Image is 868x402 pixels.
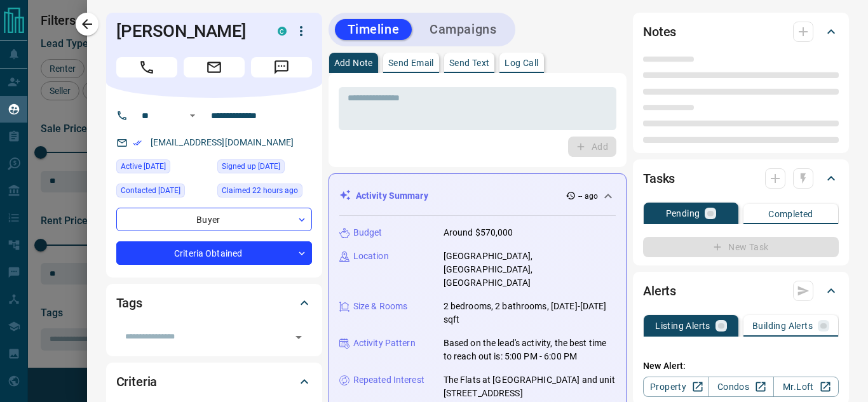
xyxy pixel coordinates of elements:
span: Signed up [DATE] [222,160,280,173]
div: Tue Dec 15 2020 [217,159,312,177]
p: Add Note [334,58,373,67]
h2: Tags [116,293,142,313]
p: New Alert: [643,359,839,373]
a: Mr.Loft [773,377,839,397]
p: 2 bedrooms, 2 bathrooms, [DATE]-[DATE] sqft [444,300,616,326]
p: Listing Alerts [655,321,710,330]
span: Email [184,57,245,77]
div: Alerts [643,276,839,306]
p: Completed [768,210,813,218]
h2: Notes [643,22,676,42]
p: Activity Summary [356,189,428,203]
div: Activity Summary-- ago [339,184,616,208]
div: Mon Aug 11 2025 [217,184,312,201]
span: Call [116,57,177,77]
div: Criteria Obtained [116,241,312,265]
p: Size & Rooms [353,300,408,313]
span: Claimed 22 hours ago [222,184,298,197]
span: Message [251,57,312,77]
p: Send Email [388,58,434,67]
span: Contacted [DATE] [121,184,180,197]
span: Active [DATE] [121,160,166,173]
p: Repeated Interest [353,373,424,387]
p: Based on the lead's activity, the best time to reach out is: 5:00 PM - 6:00 PM [444,337,616,363]
p: Budget [353,226,383,239]
p: Around $570,000 [444,226,513,239]
p: Pending [666,209,700,218]
a: Condos [708,377,773,397]
p: Building Alerts [752,321,813,330]
svg: Email Verified [133,138,142,147]
p: -- ago [578,191,598,202]
a: Property [643,377,709,397]
button: Campaigns [417,19,509,40]
h2: Criteria [116,372,158,392]
h2: Alerts [643,281,676,301]
h1: [PERSON_NAME] [116,21,259,41]
div: Tasks [643,163,839,194]
p: Log Call [505,58,538,67]
div: Criteria [116,366,312,397]
div: condos.ca [278,27,287,36]
h2: Tasks [643,168,675,189]
div: Thu Dec 24 2020 [116,184,211,201]
p: The Flats at [GEOGRAPHIC_DATA] and unit [STREET_ADDRESS] [444,373,616,400]
div: Fri Aug 08 2025 [116,159,211,177]
button: Open [185,108,200,123]
div: Tags [116,288,312,318]
p: Send Text [449,58,490,67]
button: Open [290,328,308,346]
p: Location [353,250,389,263]
p: [GEOGRAPHIC_DATA], [GEOGRAPHIC_DATA], [GEOGRAPHIC_DATA] [444,250,616,290]
div: Notes [643,17,839,47]
p: Activity Pattern [353,337,416,350]
a: [EMAIL_ADDRESS][DOMAIN_NAME] [151,137,294,147]
div: Buyer [116,208,312,231]
button: Timeline [335,19,412,40]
